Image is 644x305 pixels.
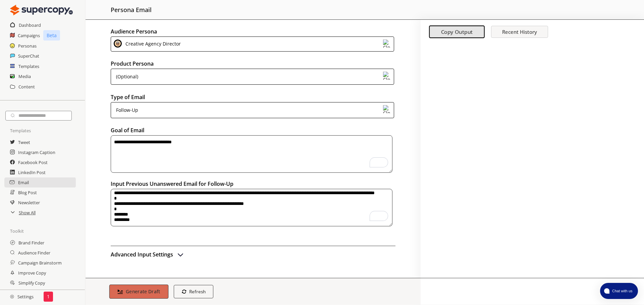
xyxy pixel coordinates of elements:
div: (Optional) [114,72,138,82]
img: Close [383,72,391,80]
img: Close [383,40,391,48]
a: Audience Finder [18,248,50,258]
button: Generate Draft [109,285,168,299]
div: Creative Agency Director [123,40,181,49]
a: Email [18,177,29,187]
button: advanced-inputs [111,249,184,259]
p: 1 [47,294,50,299]
textarea: To enrich screen reader interactions, please activate Accessibility in Grammarly extension settings [111,135,392,173]
h2: persona email [111,3,152,16]
a: LinkedIn Post [18,167,46,177]
a: Instagram Caption [18,147,55,157]
a: Improve Copy [18,268,46,278]
a: Dashboard [19,20,41,30]
a: Tweet [18,137,30,147]
button: atlas-launcher [600,283,638,299]
textarea: To enrich screen reader interactions, please activate Accessibility in Grammarly extension settings [111,189,392,226]
span: Chat with us [609,288,634,294]
a: Brand Finder [18,238,44,248]
a: Facebook Post [18,157,48,167]
h2: Product Persona [111,59,395,69]
h2: Input Previous Unanswered Email for Follow-Up [111,179,395,189]
a: Newsletter [18,198,40,208]
b: Generate Draft [126,288,160,295]
b: Refresh [189,289,206,295]
a: Personas [18,41,37,51]
a: Media [18,71,31,81]
h2: Audience Persona [111,26,395,36]
img: Close [383,105,391,113]
img: Close [10,3,73,17]
a: SuperChat [18,51,39,61]
button: Refresh [174,285,214,298]
a: Content [18,82,35,92]
img: Close [10,295,14,299]
a: Templates [18,61,39,71]
div: Follow-Up [114,105,138,115]
h2: Type of Email [111,92,395,102]
a: Campaign Brainstorm [18,258,62,268]
img: Close [114,40,122,48]
a: Blog Post [18,187,37,198]
h2: Goal of Email [111,125,395,135]
a: Show All [19,208,36,218]
img: Open [176,250,184,258]
a: Expand Copy [18,288,44,298]
b: Recent History [502,28,537,35]
a: Simplify Copy [18,278,45,288]
a: Campaigns [18,30,40,41]
b: Copy Output [441,28,473,35]
button: Copy Output [429,26,485,39]
p: Beta [43,30,60,41]
button: Recent History [491,26,548,38]
h2: Advanced Input Settings [111,249,173,259]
